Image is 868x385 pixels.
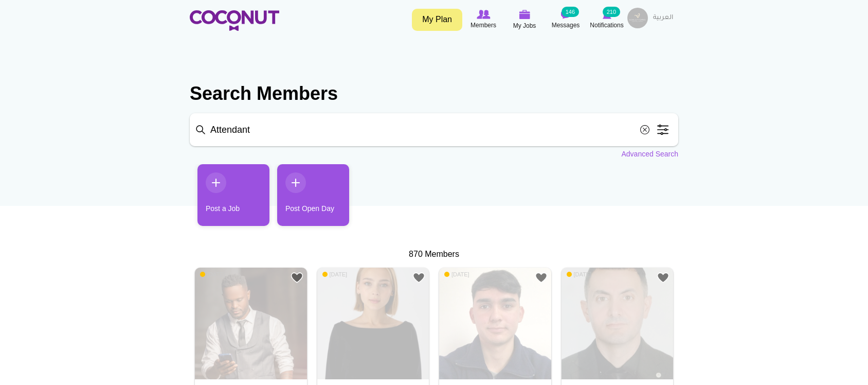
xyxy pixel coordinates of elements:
[190,164,262,234] li: 1 / 2
[277,164,349,226] a: Post Open Day
[269,164,341,234] li: 2 / 2
[190,113,678,146] input: Search members by role or city
[519,10,530,19] img: My Jobs
[200,271,225,278] span: [DATE]
[560,10,571,19] img: Messages
[590,20,623,30] span: Notifications
[412,271,425,284] a: Add to Favourites
[197,164,269,226] a: Post a Job
[657,271,670,284] a: Add to Favourites
[562,7,579,17] small: 146
[190,10,279,31] img: Home
[477,10,490,19] img: Browse Members
[603,7,620,17] small: 210
[648,8,678,28] a: العربية
[513,21,536,31] span: My Jobs
[322,271,348,278] span: [DATE]
[444,271,469,278] span: [DATE]
[412,9,462,31] a: My Plan
[504,8,545,32] a: My Jobs My Jobs
[535,271,548,284] a: Add to Favourites
[567,271,592,278] span: [DATE]
[190,249,678,260] div: 870 Members
[190,81,678,106] h2: Search Members
[471,20,496,30] span: Members
[545,8,586,31] a: Messages Messages 146
[552,20,580,30] span: Messages
[621,149,678,159] a: Advanced Search
[586,8,627,31] a: Notifications Notifications 210
[603,10,611,19] img: Notifications
[291,271,303,284] a: Add to Favourites
[463,8,504,31] a: Browse Members Members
